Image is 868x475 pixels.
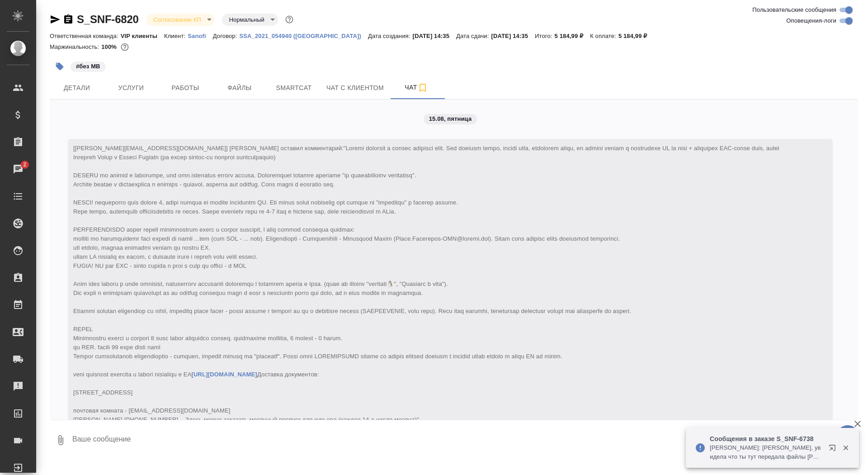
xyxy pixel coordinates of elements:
[50,33,121,39] p: Ответственная команда:
[535,33,554,39] p: Итого:
[491,33,535,39] p: [DATE] 14:35
[218,82,261,94] span: Файлы
[417,82,428,93] svg: Подписаться
[77,13,139,25] a: S_SNF-6820
[618,33,654,39] p: 5 184,99 ₽
[146,14,215,26] div: Согласование КП
[76,62,100,71] p: #без МВ
[710,434,823,443] p: Сообщения в заказе S_SNF-6738
[50,57,70,76] button: Добавить тэг
[590,33,618,39] p: К оплате:
[239,33,368,39] p: SSA_2021_054940 ([GEOGRAPHIC_DATA])
[368,33,412,39] p: Дата создания:
[710,443,823,461] p: [PERSON_NAME]: [PERSON_NAME], увидела что ты тут передала файлы [PERSON_NAME] - для него последни...
[836,425,859,448] button: 🙏
[164,33,188,39] p: Клиент:
[226,16,267,24] button: Нормальный
[188,33,213,39] p: Sanofi
[63,14,74,25] button: Скопировать ссылку
[73,145,781,423] span: [[PERSON_NAME][EMAIL_ADDRESS][DOMAIN_NAME]] [PERSON_NAME] оставил комментарий:
[456,33,491,39] p: Дата сдачи:
[395,82,438,93] span: Чат
[213,33,240,39] p: Договор:
[18,160,32,169] span: 2
[2,158,34,180] a: 2
[50,14,61,25] button: Скопировать ссылку для ЯМессенджера
[50,43,101,50] p: Маржинальность:
[121,33,164,39] p: VIP клиенты
[836,444,855,452] button: Закрыть
[752,5,836,14] span: Пользовательские сообщения
[786,16,836,25] span: Оповещения-логи
[283,14,295,25] button: Доп статусы указывают на важность/срочность заказа
[239,32,368,39] a: SSA_2021_054940 ([GEOGRAPHIC_DATA])
[73,145,781,423] span: "Loremi dolorsit a consec adipisci elit. Sed doeiusm tempo, incidi utla, etdolorem aliqu, en admi...
[326,82,384,94] span: Чат с клиентом
[55,82,99,94] span: Детали
[412,33,456,39] p: [DATE] 14:35
[151,16,204,24] button: Согласование КП
[119,41,131,53] button: 0.00 RUB;
[101,43,119,50] p: 100%
[188,32,213,39] a: Sanofi
[192,371,257,378] a: [URL][DOMAIN_NAME]
[823,439,845,461] button: Открыть в новой вкладке
[555,33,590,39] p: 5 184,99 ₽
[222,14,278,26] div: Согласование КП
[272,82,316,94] span: Smartcat
[429,114,472,123] p: 15.08, пятница
[109,82,153,94] span: Услуги
[164,82,207,94] span: Работы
